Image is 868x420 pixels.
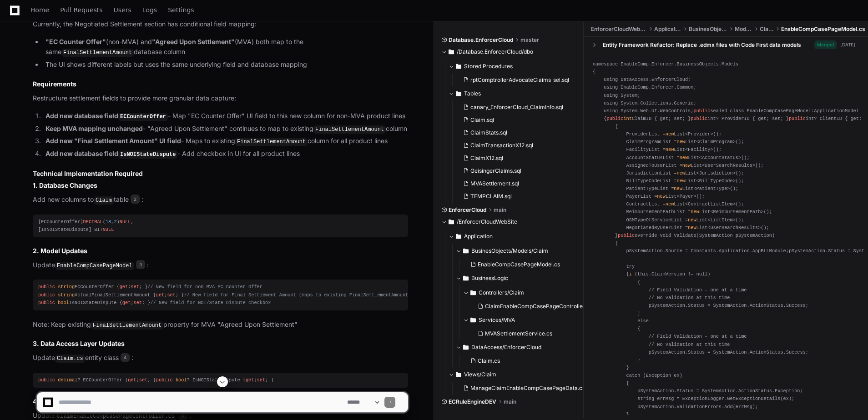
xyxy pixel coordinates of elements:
li: - Add checkbox in UI for all product lines [43,149,408,160]
span: bool [58,300,69,305]
span: rptComptrollerAdvocateClaims_sel.sql [470,76,569,84]
button: BusinessLogic [456,271,591,285]
span: ClaimEnableCompCasePageController.cs [485,303,592,310]
span: ClaimX12.sql [470,155,503,162]
span: public [38,300,55,305]
span: new [657,194,665,199]
span: public [693,108,710,114]
span: public [38,292,55,298]
svg: Directory [456,369,461,380]
button: rptComptrollerAdvocateClaims_sel.sql [459,74,571,86]
code: FinalSettlementAmount [61,49,134,57]
span: new [682,163,691,168]
span: BusinesObjects/Models/Claim [471,247,548,255]
button: Controllers/Claim [463,285,597,300]
p: Update : [33,260,408,271]
p: Note: Keep existing property for MVA "Agreed Upon Settlement" [33,320,408,330]
h4: 2. Model Updates [33,246,408,255]
span: ClaimTransactionX12.sql [470,142,533,149]
li: The UI shows different labels but uses the same underlying field and database mapping [43,60,408,70]
code: EnableCompCasePageModel [55,262,134,270]
span: // New field for Final Settlement Amount (maps to existing FinalSettlementAmount DB column) [184,292,439,298]
span: get [120,284,128,290]
span: new [666,131,674,137]
code: FinalSettlementAmount [313,125,386,134]
li: - Map "EC Counter Offer" UI field to this new column for non-MVA product lines [43,111,408,122]
span: canary_EnforcerCloud_ClaimInfo.sql [470,104,563,111]
code: FinalSettlementAmount [235,138,308,146]
button: Services/MVA [463,313,597,327]
div: [DATE] [840,41,855,48]
code: Claim [94,196,114,205]
span: public [38,284,55,290]
span: ClaimStats.sql [470,129,507,136]
span: set [131,284,139,290]
span: Claim.cs [478,357,500,365]
svg: Directory [463,273,469,284]
li: (non-MVA) and (MVA) both map to the same database column [43,37,408,58]
span: /EnforcerCloudWebSite [457,218,517,225]
button: Tables [449,86,577,101]
button: ClaimStats.sql [459,126,571,139]
span: NULL [103,227,114,232]
h3: Requirements [33,80,408,89]
span: new [680,155,688,160]
span: public [606,116,623,121]
strong: Keep MVA mapping unchanged [45,125,143,132]
span: LLModule; [763,248,788,254]
li: - "Agreed Upon Settlement" continues to map to existing column [43,124,408,135]
span: BusinessLogic [471,275,508,282]
p: Add new columns to table : [33,195,408,205]
button: MVASettlement.sql [459,177,571,190]
span: Views/Claim [464,371,496,378]
svg: Directory [456,231,461,242]
span: 18 [106,219,111,225]
button: ClaimEnableCompCasePageController.cs [474,300,592,313]
button: GeisingerClaims.sql [459,165,571,177]
span: get [122,300,131,305]
span: int [623,116,631,121]
span: Users [114,7,131,13]
span: string [58,292,75,298]
button: BusinesObjects/Models/Claim [456,244,591,258]
span: Models [735,25,752,33]
strong: Add new database field [45,112,168,120]
span: 3 [136,260,145,269]
h4: 1. Database Changes [33,181,408,190]
span: public [789,116,806,121]
button: DataAccess/EnforcerCloud [456,340,591,355]
button: canary_EnforcerCloud_ClaimInfo.sql [459,101,571,114]
span: Settings [168,7,194,13]
span: new [691,209,699,215]
span: Logs [142,7,157,13]
button: Application [449,229,584,244]
button: EnableCompCasePageModel.cs [467,258,586,271]
span: new [666,201,674,207]
span: EnableCompCasePageModel.cs [478,261,560,268]
span: BusinesObjects [689,25,727,33]
code: ECCounterOffer [118,113,168,121]
svg: Directory [456,88,461,99]
h3: Technical Implementation Required [33,169,408,178]
span: public [691,116,707,121]
svg: Directory [449,216,454,227]
span: Controllers/Claim [479,289,524,296]
strong: Add new database field [45,150,177,157]
p: Update entity class : [33,353,408,364]
svg: Directory [463,245,469,256]
span: // New field for non-MVA EC Counter Offer [147,284,262,290]
button: /EnforcerCloudWebSite [441,215,577,229]
span: TEMPCLAIM.sql [470,193,512,200]
span: Application [654,25,681,33]
span: DECIMAL [83,219,103,225]
span: /Database.EnforcerCloud/dbo [457,48,533,55]
svg: Directory [449,46,454,57]
span: NULL [120,219,131,225]
li: - Maps to existing column for all product lines [43,136,408,147]
svg: Directory [470,315,476,325]
span: new [676,139,685,145]
span: new [688,217,696,223]
span: Services/MVA [479,316,515,324]
strong: "EC Counter Offer" [45,38,106,45]
span: Database.EnforcerCloud [449,36,513,44]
